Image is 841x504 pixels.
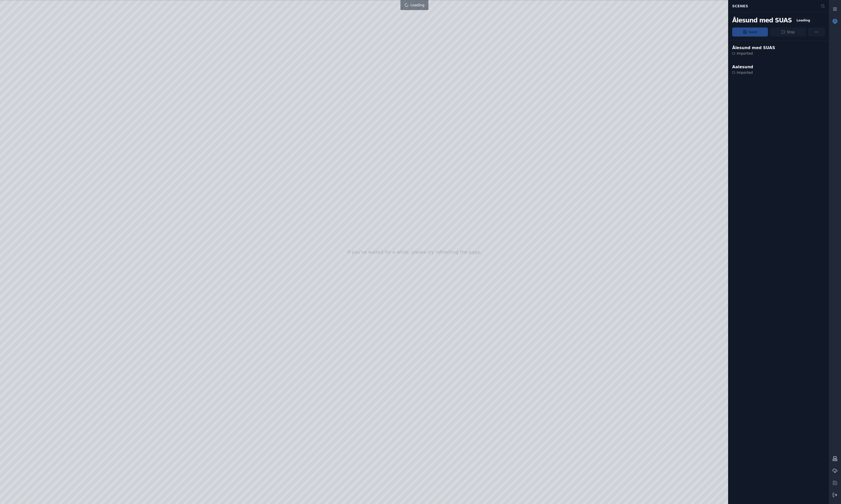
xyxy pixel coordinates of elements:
div: Ålesund med SUAS [732,16,792,24]
div: Imported [732,51,775,56]
div: Imported [732,70,753,75]
div: Loading [794,18,813,23]
div: Scenes [729,1,818,11]
div: Aalesund [732,64,753,70]
span: Loading [410,3,424,8]
div: Ålesund med SUAS [732,45,775,51]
